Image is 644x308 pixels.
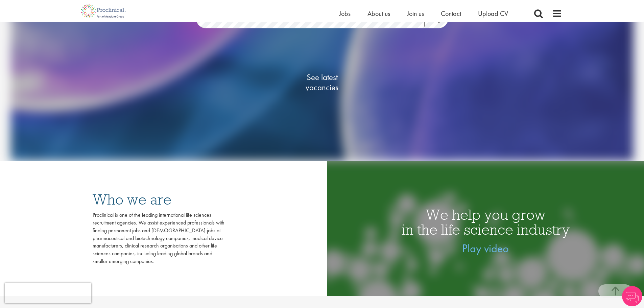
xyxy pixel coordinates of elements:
[622,286,642,306] img: Chatbot
[407,9,424,18] a: Join us
[93,192,224,207] h3: Who we are
[441,9,461,18] a: Contact
[93,211,224,265] div: Proclinical is one of the leading international life sciences recruitment agencies. We assist exp...
[288,45,356,120] a: See latestvacancies
[462,241,509,256] a: Play video
[5,283,91,303] iframe: reCAPTCHA
[339,9,351,18] a: Jobs
[288,72,356,93] span: See latest vacancies
[478,9,508,18] a: Upload CV
[367,9,390,18] a: About us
